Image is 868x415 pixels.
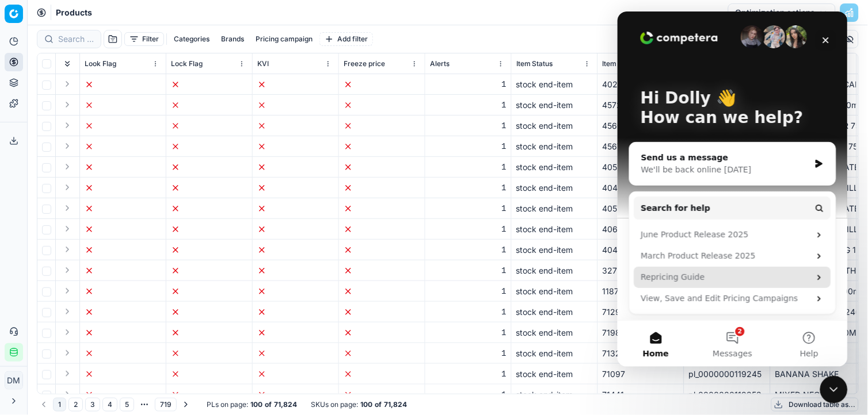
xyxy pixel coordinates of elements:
[60,57,74,71] button: Expand all
[603,265,679,276] div: 327
[603,244,679,256] div: 40484
[603,286,679,297] div: 118789
[516,265,593,276] div: stock end-item
[319,32,373,46] button: Add filter
[516,120,593,132] div: stock end-item
[603,79,679,90] div: 40249
[344,59,385,68] span: Freeze price
[124,32,164,46] button: Filter
[430,368,507,380] div: 1
[216,32,249,46] button: Brands
[60,243,74,256] button: Expand
[516,79,593,90] div: stock end-item
[60,263,74,277] button: Expand
[775,286,852,297] div: POCARI SWEAT 500ml PET BOTTLE
[311,400,358,409] span: SKUs on page :
[430,203,507,214] div: 1
[155,398,177,412] button: 719
[430,224,507,235] div: 1
[360,400,372,409] strong: 100
[250,400,262,409] strong: 100
[516,203,593,214] div: stock end-item
[603,59,645,68] span: Item Number
[775,141,852,152] div: MANGO FLAVOUR 750 GM
[60,325,74,339] button: Expand
[775,306,852,318] div: BUNDUNG DRINK 240ml
[430,182,507,194] div: 1
[375,400,382,409] strong: of
[430,59,450,68] span: Alerts
[775,182,852,194] div: DELIGHTFULLY STILL MINERAL WAT
[516,141,593,152] div: stock end-item
[257,59,269,68] span: KVI
[775,99,852,111] div: ENERGY DRINK 250ml CTN
[169,32,214,46] button: Categories
[60,98,74,112] button: Expand
[728,3,836,22] button: Optimization actions
[689,368,762,380] span: pl_0000000119245
[58,33,94,45] input: Search by SKU or title
[516,306,593,318] div: stock end-item
[820,376,848,404] iframe: Intercom live chat
[603,368,679,380] div: 71097
[603,120,679,132] div: 45602
[516,327,593,339] div: stock end-item
[603,203,679,214] div: 40578
[771,398,859,412] button: Download table as...
[430,162,507,173] div: 1
[516,244,593,256] div: stock end-item
[603,224,679,235] div: 40612
[430,265,507,276] div: 1
[775,79,852,90] div: MALT BEVERAGE CAN REGULAR 330m
[60,346,74,360] button: Expand
[60,139,74,153] button: Expand
[430,244,507,256] div: 1
[689,389,762,401] span: pl_0000000119252
[430,79,507,90] div: 1
[430,306,507,318] div: 1
[516,389,593,401] div: stock end-item
[120,398,134,412] button: 5
[775,120,852,132] div: ORANGE FLAVOUR 750 GM
[5,371,23,390] button: DM
[775,162,852,173] div: GENTLY CARBONATED MINERAL WATE
[516,348,593,359] div: stock end-item
[102,398,117,412] button: 4
[171,59,203,68] span: Lock Flag
[60,77,74,91] button: Expand
[516,162,593,173] div: stock end-item
[430,120,507,132] div: 1
[265,400,272,409] strong: of
[603,327,679,339] div: 71987
[430,141,507,152] div: 1
[179,398,193,412] button: Go to next page
[60,367,74,381] button: Expand
[603,162,679,173] div: 40587
[775,203,852,214] div: GENTLY CARBONATED MINERAL WATE
[603,141,679,152] div: 45676
[60,222,74,236] button: Expand
[56,7,92,18] nav: breadcrumb
[618,11,848,367] iframe: Intercom live chat
[60,118,74,132] button: Expand
[60,305,74,318] button: Expand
